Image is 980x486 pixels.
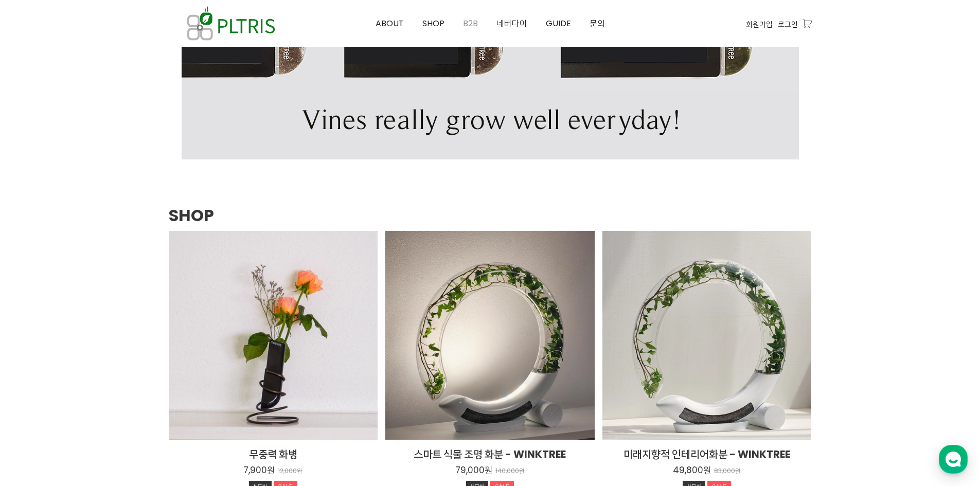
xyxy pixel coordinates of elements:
p: 83,000원 [714,467,741,475]
a: 홈 [3,326,68,352]
span: 설정 [159,341,171,350]
p: 49,800원 [673,464,711,476]
span: 대화 [94,342,106,350]
h2: 무중력 화병 [169,447,378,461]
a: GUIDE [537,1,580,47]
a: 로그인 [778,19,798,30]
span: 문의 [590,17,605,29]
p: 7,900원 [243,464,275,476]
h2: 스마트 식물 조명 화분 - WINKTREE [385,447,595,461]
span: ABOUT [376,17,404,29]
span: SHOP [422,17,444,29]
a: 회원가입 [746,19,773,30]
p: 140,000원 [495,467,525,475]
a: 네버다이 [487,1,537,47]
a: B2B [454,1,487,47]
p: 12,000원 [278,467,302,475]
span: GUIDE [546,17,571,29]
a: 대화 [68,326,133,352]
strong: SHOP [169,204,214,227]
a: ABOUT [366,1,413,47]
p: 79,000원 [455,464,492,476]
span: 홈 [32,341,39,350]
a: 문의 [580,1,614,47]
a: 설정 [133,326,198,352]
a: SHOP [413,1,454,47]
h2: 미래지향적 인테리어화분 - WINKTREE [602,447,812,461]
span: 네버다이 [496,17,527,29]
span: B2B [463,17,478,29]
